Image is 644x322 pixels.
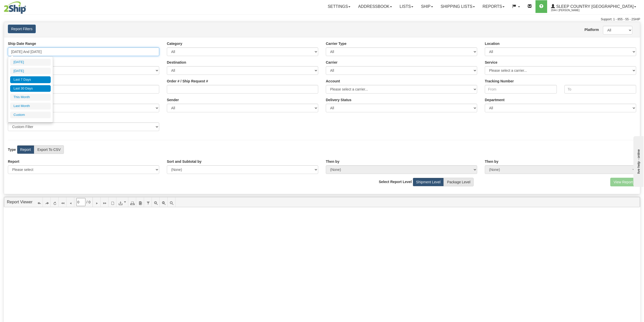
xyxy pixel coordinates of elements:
input: From [485,85,557,94]
label: Carrier [326,60,337,65]
iframe: chat widget [632,135,643,187]
a: Sleep Country [GEOGRAPHIC_DATA] 2044 / [PERSON_NAME] [547,0,640,13]
div: Support: 1 - 855 - 55 - 2SHIP [4,17,640,22]
li: [DATE] [10,68,51,75]
label: Shipment Level [413,178,444,186]
label: Export To CSV [34,145,64,154]
label: Sender [167,97,179,102]
li: Custom [10,112,51,118]
a: Addressbook [354,0,396,13]
a: Reports [479,0,508,13]
a: Ship [417,0,437,13]
label: Report [17,145,34,154]
label: Department [485,97,505,102]
span: 0 [88,200,91,205]
li: Last Month [10,103,51,110]
label: Then by [485,159,498,164]
label: Report [8,159,19,164]
label: Type [8,147,16,152]
div: live help - online [4,4,47,8]
label: Then by [326,159,339,164]
a: Report Viewer [7,200,32,204]
label: Sort and Subtotal by [167,159,202,164]
label: Carrier Type [326,41,346,46]
button: View Report [610,178,636,186]
a: Lists [396,0,417,13]
label: Service [485,60,497,65]
li: This Month [10,94,51,101]
label: Account [326,79,340,84]
input: To [564,85,636,94]
label: Ship Date Range [8,41,36,46]
label: Tracking Number [485,79,514,84]
li: Last 7 Days [10,76,51,83]
label: Please ensure data set in report has been RECENTLY tracked from your Shipment History [326,97,351,102]
li: Last 30 Days [10,85,51,92]
label: Order # / Ship Request # [167,79,208,84]
li: [DATE] [10,59,51,66]
span: Sleep Country [GEOGRAPHIC_DATA] [555,4,634,9]
label: Select Report Level [379,179,412,184]
label: Package Level [444,178,474,186]
label: Platform [584,27,595,32]
span: 2044 / [PERSON_NAME] [551,8,589,13]
label: Category [167,41,182,46]
button: Report Filters [8,25,36,33]
a: Settings [324,0,354,13]
label: Destination [167,60,186,65]
label: Location [485,41,499,46]
span: / [86,200,87,205]
a: Shipping lists [437,0,479,13]
select: Please ensure data set in report has been RECENTLY tracked from your Shipment History [326,104,477,112]
img: logo2044.jpg [4,1,26,14]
